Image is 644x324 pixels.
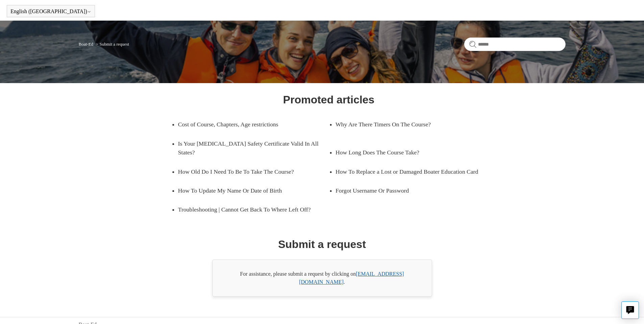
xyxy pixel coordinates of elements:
[464,38,566,51] input: Search
[336,181,476,200] a: Forgot Username Or Password
[336,143,476,162] a: How Long Does The Course Take?
[336,162,486,181] a: How To Replace a Lost or Damaged Boater Education Card
[178,181,319,200] a: How To Update My Name Or Date of Birth
[79,42,95,47] li: Boat-Ed
[94,42,129,47] li: Submit a request
[10,8,91,15] button: English ([GEOGRAPHIC_DATA])
[79,42,93,47] a: Boat-Ed
[212,259,432,297] div: For assistance, please submit a request by clicking on .
[283,92,374,108] h1: Promoted articles
[336,115,476,134] a: Why Are There Timers On The Course?
[178,162,319,181] a: How Old Do I Need To Be To Take The Course?
[278,236,366,252] h1: Submit a request
[178,200,329,219] a: Troubleshooting | Cannot Get Back To Where Left Off?
[178,134,329,162] a: Is Your [MEDICAL_DATA] Safety Certificate Valid In All States?
[621,301,639,319] button: Live chat
[178,115,319,134] a: Cost of Course, Chapters, Age restrictions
